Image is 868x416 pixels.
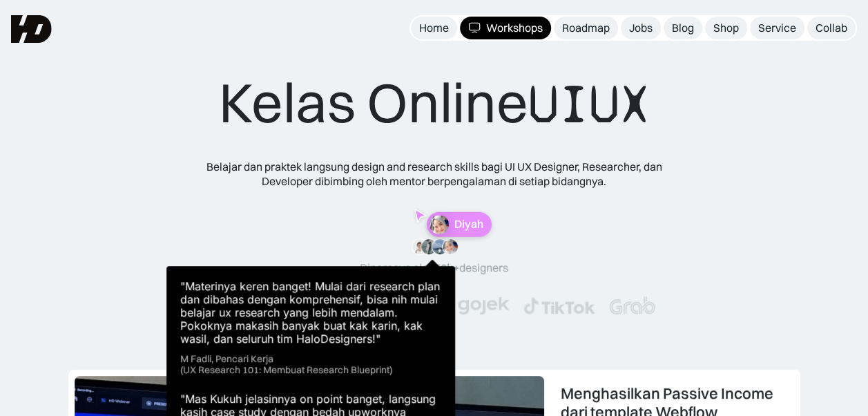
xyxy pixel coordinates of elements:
a: Blog [664,17,702,39]
div: Roadmap [562,21,610,35]
a: Workshops [460,17,551,39]
p: Diyah [454,218,483,231]
a: Collab [807,17,856,39]
div: Belajar dan praktek langsung design and research skills bagi UI UX Designer, Researcher, dan Deve... [186,160,683,189]
span: UIUX [528,71,650,138]
a: Roadmap [554,17,618,39]
div: Home [419,21,449,35]
div: Jobs [629,21,653,35]
a: Jobs [621,17,661,39]
div: Blog [672,21,694,35]
div: Workshops [486,21,543,35]
div: Collab [816,21,847,35]
a: Shop [705,17,747,39]
a: Service [750,17,804,39]
a: Home [411,17,457,39]
div: "Materinya keren banget! Mulai dari research plan dan dibahas dengan komprehensif, bisa nih mulai... [180,280,441,346]
div: Dipercaya oleh designers [360,261,508,275]
div: Service [758,21,796,35]
div: Kelas Online [219,69,650,138]
div: M Fadli, Pencari Kerja (UX Research 101: Membuat Research Blueprint) [180,353,392,377]
span: 50k+ [434,261,459,274]
div: Shop [713,21,739,35]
